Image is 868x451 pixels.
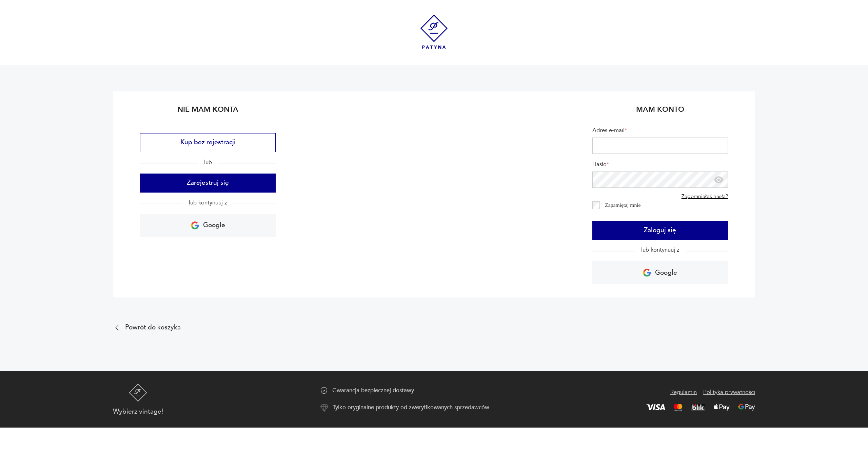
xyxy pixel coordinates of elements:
[673,404,683,411] img: Mastercard
[592,127,728,138] label: Adres e-mail
[129,384,147,402] img: Patyna - sklep z meblami i dekoracjami vintage
[691,404,705,411] img: BLIK
[703,387,755,397] a: Polityka prywatności
[643,269,651,277] img: Ikona Google
[140,133,276,152] button: Kup bez rejestracji
[646,404,665,410] img: Visa
[713,404,730,411] img: Apple Pay
[332,386,414,395] p: Gwarancja bezpiecznej dostawy
[198,158,218,166] span: lub
[682,193,728,200] a: Zapomniałeś hasła?
[417,15,451,49] img: Patyna - sklep z meblami i dekoracjami vintage
[592,161,728,172] label: Hasło
[670,387,697,397] a: Regulamin
[320,386,328,395] img: Ikona gwarancji
[592,261,728,284] a: Google
[592,104,728,120] h2: Mam konto
[140,104,276,120] h2: Nie mam konta
[655,267,677,279] p: Google
[140,174,276,193] button: Zarejestruj się
[140,214,276,237] a: Google
[635,246,686,254] span: lub kontynuuj z
[113,324,755,332] a: Powrót do koszyka
[592,221,728,240] button: Zaloguj się
[738,404,755,411] img: Google Pay
[333,403,489,412] p: Tylko oryginalne produkty od zweryfikowanych sprzedawców
[182,199,233,206] span: lub kontynuuj z
[113,409,163,415] p: Wybierz vintage!
[125,325,181,330] p: Powrót do koszyka
[191,221,199,230] img: Ikona Google
[203,219,225,232] p: Google
[605,202,640,208] label: Zapamiętaj mnie
[320,404,329,412] img: Ikona autentyczności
